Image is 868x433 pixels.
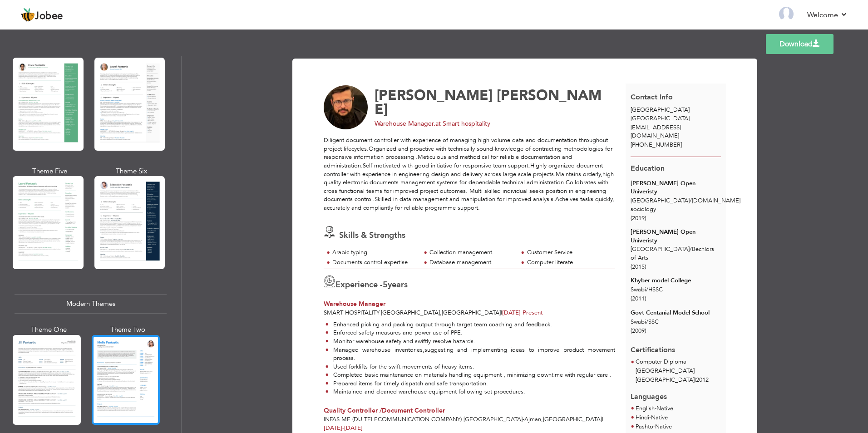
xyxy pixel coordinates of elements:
span: [DATE] [324,424,363,432]
span: [GEOGRAPHIC_DATA] [631,114,690,123]
span: (2011) [631,295,646,303]
li: Native [636,413,673,423]
li: Monitor warehouse safety and swiftly resolve hazards. [325,337,615,346]
span: [GEOGRAPHIC_DATA] [DOMAIN_NAME] sociology [631,197,740,213]
span: (2015) [631,263,646,271]
span: [DATE] [324,424,344,432]
div: Customer Service [527,248,610,257]
div: Documents control expertise [332,258,415,267]
div: Theme Five [15,167,85,176]
span: - [653,423,655,431]
div: Theme Two [94,325,162,335]
span: 5 [383,279,388,290]
li: Managed warehouse inventories,suggesting and implementing ideas to improve product movement process. [325,346,615,363]
span: | [695,376,696,384]
span: [GEOGRAPHIC_DATA] [631,106,690,114]
span: Infas Me (DU Telecommunication Company) [GEOGRAPHIC_DATA] [324,415,523,423]
span: [PERSON_NAME] [375,86,602,119]
span: at Smart hospitality [435,119,490,128]
span: [GEOGRAPHIC_DATA] Bechlors of Arts [631,245,714,262]
span: Pashto [636,423,653,431]
li: Maintained and cleaned warehouse equipment following set procedures. [325,388,615,396]
span: [GEOGRAPHIC_DATA] [543,415,602,423]
div: Theme Six [96,167,167,176]
div: Khyber model College [631,276,721,285]
span: Warehouse Manager. [375,119,435,128]
span: Quality Controller /Document Controller [324,406,445,415]
span: | [501,309,502,317]
div: Database management [429,258,513,267]
span: Languages [631,385,667,402]
span: Warehouse Manager [324,300,385,308]
li: Enhanced picking and packing output through target team coaching and feedback. [325,320,615,329]
label: years [383,279,408,291]
span: - [655,404,656,413]
span: / [646,285,648,294]
div: [PERSON_NAME] Open Univeristy [631,179,721,196]
span: [DATE] [502,309,523,317]
span: Computer Diploma [636,358,686,366]
div: Govt Centanial Model School [631,309,721,317]
a: Download [766,34,833,54]
li: Native [636,423,673,432]
span: Ajman [524,415,541,423]
img: jobee.io [20,8,35,22]
span: / [646,318,648,326]
img: Profile Img [779,7,794,21]
span: Skills & Strengths [339,230,405,241]
span: / [690,197,692,205]
span: Experience - [335,279,383,290]
span: - [521,309,523,317]
li: Used forklifts for the swift movements of heavy items. [325,363,615,371]
div: [PERSON_NAME] Open Univeristy [631,228,721,245]
span: Education [631,163,665,173]
span: Smart Hospitality [324,309,379,317]
div: Diligent document controller with experience of managing high volume data and documentation throu... [324,136,615,212]
span: Swabi SSC [631,318,659,326]
p: [GEOGRAPHIC_DATA] [GEOGRAPHIC_DATA] 2012 [636,367,721,385]
span: [PHONE_NUMBER] [631,141,682,149]
span: Swabi HSSC [631,285,663,294]
span: , [440,309,442,317]
li: Prepared items for timely dispatch and safe transportation. [325,379,615,388]
a: Welcome [807,10,848,20]
li: Enforced safety measures and power use of PPE. [325,329,615,337]
div: Modern Themes [15,294,167,314]
span: Contact Info [631,92,673,102]
div: Collection management [429,248,513,257]
div: Theme One [15,325,83,335]
li: Native [636,404,673,413]
li: Completed basic maintenance on materials handling equipment , minimizing downtime with regular ca... [325,371,615,379]
span: (2019) [631,214,646,222]
span: [PERSON_NAME] [375,86,493,105]
img: No image [324,85,368,130]
span: (2009) [631,327,646,335]
div: Computer literate [527,258,610,267]
span: - [649,413,651,422]
span: [EMAIL_ADDRESS][DOMAIN_NAME] [631,123,681,140]
span: - [523,415,524,423]
span: [GEOGRAPHIC_DATA] [442,309,501,317]
span: English [636,404,655,413]
span: [GEOGRAPHIC_DATA] [381,309,440,317]
span: Hindi [636,413,649,422]
span: , [541,415,543,423]
span: Present [502,309,543,317]
span: | [602,415,603,423]
a: Jobee [20,8,63,22]
div: Arabic typing [332,248,415,257]
span: - [342,424,344,432]
span: Jobee [35,11,63,21]
span: / [690,245,692,253]
span: - [379,309,381,317]
span: Certifications [631,338,675,355]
